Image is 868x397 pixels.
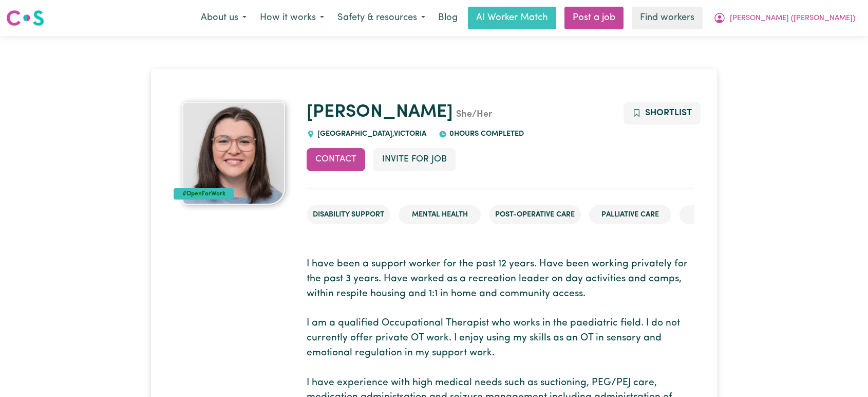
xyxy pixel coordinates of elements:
[680,205,762,225] li: Child care
[331,7,432,29] button: Safety & resources
[307,103,453,121] a: [PERSON_NAME]
[730,13,855,24] span: [PERSON_NAME] ([PERSON_NAME])
[194,7,253,29] button: About us
[174,188,234,200] div: #OpenForWork
[174,102,295,205] a: Amy's profile picture'#OpenForWork
[315,130,426,138] span: [GEOGRAPHIC_DATA] , Victoria
[373,148,456,171] button: Invite for Job
[253,7,331,29] button: How it works
[6,6,44,30] a: Careseekers logo
[307,148,365,171] button: Contact
[453,110,492,119] span: She/Her
[399,205,481,225] li: Mental Health
[432,7,464,29] a: Blog
[707,7,862,29] button: My Account
[489,205,581,225] li: Post-operative care
[307,205,390,225] li: Disability Support
[589,205,671,225] li: Palliative care
[624,102,701,124] button: Add to shortlist
[468,7,556,29] a: AI Worker Match
[645,109,692,117] span: Shortlist
[6,9,44,27] img: Careseekers logo
[632,7,703,29] a: Find workers
[182,102,285,205] img: Amy
[564,7,624,29] a: Post a job
[447,130,524,138] span: 0 hours completed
